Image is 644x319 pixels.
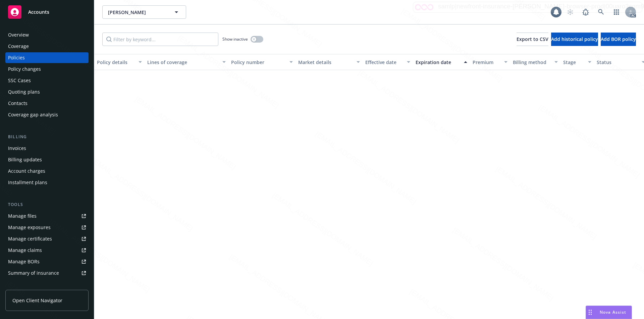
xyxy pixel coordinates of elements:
[5,177,89,188] a: Installment plans
[601,33,636,46] button: Add BOR policy
[416,59,460,66] div: Expiration date
[5,268,89,278] a: Summary of insurance
[517,33,548,46] button: Export to CSV
[94,54,145,70] button: Policy details
[600,309,626,315] span: Nova Assist
[563,5,577,19] a: Start snowing
[5,233,89,244] a: Manage certificates
[231,59,285,66] div: Policy number
[5,98,89,109] a: Contacts
[28,9,49,15] span: Accounts
[5,52,89,63] a: Policies
[8,143,26,154] div: Invoices
[363,54,413,70] button: Effective date
[8,233,52,244] div: Manage certificates
[8,30,29,40] div: Overview
[5,154,89,165] a: Billing updates
[586,306,594,319] div: Drag to move
[5,201,89,208] div: Tools
[8,64,41,74] div: Policy changes
[5,41,89,52] a: Coverage
[5,3,89,21] a: Accounts
[513,59,550,66] div: Billing method
[8,256,40,267] div: Manage BORs
[12,297,62,304] span: Open Client Navigator
[8,268,59,278] div: Summary of insurance
[586,306,632,319] button: Nova Assist
[560,54,594,70] button: Stage
[579,5,592,19] a: Report a Bug
[8,211,37,221] div: Manage files
[5,64,89,74] a: Policy changes
[8,75,31,86] div: SSC Cases
[597,59,638,66] div: Status
[413,54,470,70] button: Expiration date
[8,87,40,97] div: Quoting plans
[108,9,166,16] span: [PERSON_NAME]
[563,59,584,66] div: Stage
[5,222,89,233] a: Manage exposures
[601,36,636,42] span: Add BOR policy
[102,5,186,19] button: [PERSON_NAME]
[5,75,89,86] a: SSC Cases
[8,245,42,256] div: Manage claims
[147,59,218,66] div: Lines of coverage
[228,54,296,70] button: Policy number
[470,54,510,70] button: Premium
[298,59,353,66] div: Market details
[594,5,608,19] a: Search
[517,36,548,42] span: Export to CSV
[5,166,89,176] a: Account charges
[97,59,135,66] div: Policy details
[8,98,28,109] div: Contacts
[8,222,51,233] div: Manage exposures
[510,54,560,70] button: Billing method
[8,41,29,52] div: Coverage
[5,30,89,40] a: Overview
[8,52,25,63] div: Policies
[8,154,42,165] div: Billing updates
[222,36,248,42] span: Show inactive
[5,245,89,256] a: Manage claims
[296,54,363,70] button: Market details
[8,177,47,188] div: Installment plans
[8,166,45,176] div: Account charges
[5,134,89,140] div: Billing
[551,36,598,42] span: Add historical policy
[5,109,89,120] a: Coverage gap analysis
[5,256,89,267] a: Manage BORs
[5,143,89,154] a: Invoices
[145,54,228,70] button: Lines of coverage
[365,59,403,66] div: Effective date
[551,33,598,46] button: Add historical policy
[610,5,623,19] a: Switch app
[5,211,89,221] a: Manage files
[8,109,58,120] div: Coverage gap analysis
[473,59,500,66] div: Premium
[102,33,218,46] input: Filter by keyword...
[5,87,89,97] a: Quoting plans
